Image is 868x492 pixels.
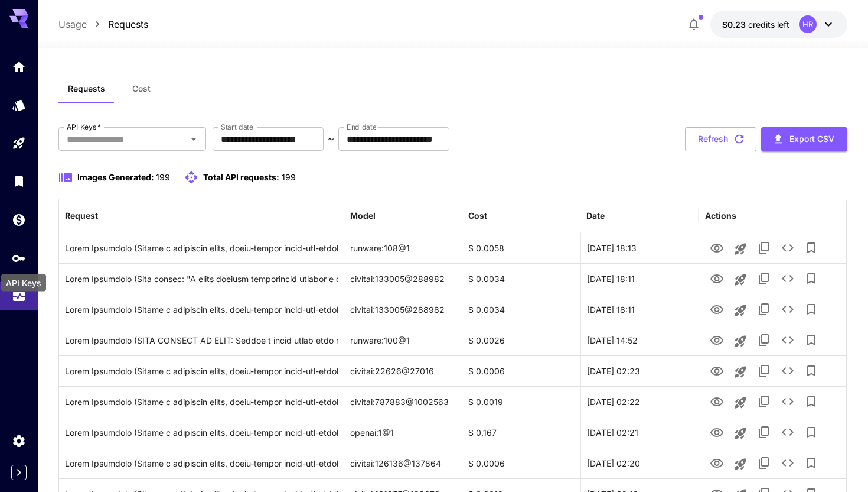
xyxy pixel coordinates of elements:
[462,294,580,325] div: $ 0.0034
[729,422,752,445] button: Launch in playground
[809,435,868,492] iframe: Chat Widget
[344,355,462,386] div: civitai:22626@27016
[12,433,26,448] div: Settings
[752,236,776,260] button: Copy TaskUUID
[580,294,699,325] div: 02 Sep, 2025 18:11
[65,294,337,325] div: Click to copy prompt
[221,122,253,132] label: Start date
[705,211,736,221] div: Actions
[776,236,800,260] button: See details
[65,211,98,221] div: Request
[800,359,823,383] button: Add to library
[729,299,752,322] button: Launch in playground
[799,15,817,33] div: HR
[705,451,729,475] button: View Image
[705,389,729,413] button: View Image
[12,212,26,227] div: Wallet
[729,329,752,353] button: Launch in playground
[752,359,776,383] button: Copy TaskUUID
[185,131,202,147] button: Open
[344,417,462,448] div: openai:1@1
[11,465,27,480] button: Expand sidebar
[462,417,580,448] div: $ 0.167
[722,20,748,30] span: $0.23
[705,328,729,352] button: View Image
[468,211,487,221] div: Cost
[800,420,823,444] button: Add to library
[705,297,729,321] button: View Image
[68,83,105,94] span: Requests
[462,448,580,478] div: $ 0.0006
[776,297,800,321] button: See details
[729,360,752,384] button: Launch in playground
[729,452,752,476] button: Launch in playground
[705,420,729,444] button: View Image
[800,328,823,352] button: Add to library
[776,359,800,383] button: See details
[752,328,776,352] button: Copy TaskUUID
[132,83,151,94] span: Cost
[580,263,699,294] div: 02 Sep, 2025 18:11
[776,390,800,413] button: See details
[705,235,729,260] button: View Image
[800,236,823,260] button: Add to library
[344,232,462,263] div: runware:108@1
[462,232,580,263] div: $ 0.0058
[729,268,752,292] button: Launch in playground
[108,17,148,31] a: Requests
[67,122,101,132] label: API Keys
[58,17,148,31] nav: breadcrumb
[462,263,580,294] div: $ 0.0034
[65,233,337,263] div: Click to copy prompt
[800,297,823,321] button: Add to library
[752,297,776,321] button: Copy TaskUUID
[729,391,752,415] button: Launch in playground
[580,386,699,417] div: 02 Sep, 2025 02:22
[344,325,462,355] div: runware:100@1
[722,18,789,31] div: $0.232
[800,267,823,290] button: Add to library
[350,211,376,221] div: Model
[462,325,580,355] div: $ 0.0026
[156,172,170,182] span: 199
[800,390,823,413] button: Add to library
[462,355,580,386] div: $ 0.0006
[12,136,26,151] div: Playground
[462,386,580,417] div: $ 0.0019
[12,59,26,74] div: Home
[344,263,462,294] div: civitai:133005@288982
[65,264,337,294] div: Click to copy prompt
[752,390,776,413] button: Copy TaskUUID
[344,448,462,478] div: civitai:126136@137864
[1,274,46,292] div: API Keys
[776,267,800,290] button: See details
[800,451,823,475] button: Add to library
[203,172,279,182] span: Total API requests:
[77,172,154,182] span: Images Generated:
[776,451,800,475] button: See details
[12,251,26,266] div: API Keys
[580,232,699,263] div: 02 Sep, 2025 18:13
[58,17,87,31] a: Usage
[752,420,776,444] button: Copy TaskUUID
[65,387,337,417] div: Click to copy prompt
[748,20,789,30] span: credits left
[705,358,729,383] button: View Image
[65,417,337,448] div: Click to copy prompt
[65,356,337,386] div: Click to copy prompt
[12,174,26,189] div: Library
[12,98,26,112] div: Models
[685,127,756,151] button: Refresh
[729,237,752,261] button: Launch in playground
[761,127,847,151] button: Export CSV
[580,325,699,355] div: 02 Sep, 2025 14:52
[65,448,337,478] div: Click to copy prompt
[776,328,800,352] button: See details
[710,11,847,38] button: $0.232HR
[12,289,26,304] div: Usage
[328,132,334,146] p: ~
[752,451,776,475] button: Copy TaskUUID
